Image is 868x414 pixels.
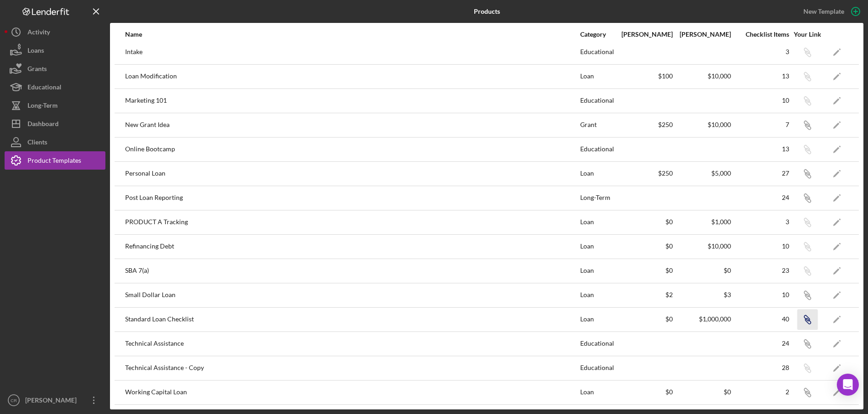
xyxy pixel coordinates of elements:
div: Educational [580,138,615,161]
div: $1,000,000 [674,315,731,323]
div: 28 [732,364,789,371]
div: Educational [580,41,615,64]
div: New Template [803,5,844,18]
div: Name [125,31,579,38]
button: Educational [5,78,105,96]
div: [PERSON_NAME] [23,391,82,412]
div: New Grant Idea [125,114,579,137]
div: 24 [732,340,789,347]
div: Your Link [790,31,824,38]
div: Loan [580,211,615,234]
div: Long-Term [580,187,615,210]
div: [PERSON_NAME] [615,31,673,38]
div: Category [580,31,615,38]
div: Loan [580,235,615,258]
div: Personal Loan [125,162,579,185]
div: Loan [580,162,615,185]
button: Activity [5,23,105,41]
div: $0 [615,243,673,250]
b: Products [474,8,500,15]
div: $0 [615,267,673,274]
div: Online Bootcamp [125,138,579,161]
button: Long-Term [5,96,105,115]
button: Loans [5,41,105,60]
div: 13 [732,72,789,80]
div: Grants [27,60,47,80]
div: 13 [732,145,789,153]
div: $0 [615,315,673,323]
div: $10,000 [674,121,731,128]
div: Marketing 101 [125,89,579,112]
div: Open Intercom Messenger [837,374,859,396]
div: $250 [615,121,673,128]
div: Loan [580,65,615,88]
div: 2 [732,388,789,396]
div: Educational [580,357,615,380]
div: Clients [27,133,47,154]
div: Technical Assistance [125,332,579,355]
div: Loan [580,381,615,404]
div: 10 [732,97,789,104]
div: Loan [580,308,615,331]
div: Technical Assistance - Copy [125,357,579,380]
div: 40 [732,315,789,323]
div: $10,000 [674,72,731,80]
div: $100 [615,72,673,80]
div: Refinancing Debt [125,235,579,258]
div: 24 [732,194,789,201]
div: Small Dollar Loan [125,284,579,307]
div: Loans [27,41,44,62]
div: [PERSON_NAME] [674,31,731,38]
div: PRODUCT A Tracking [125,211,579,234]
div: $3 [674,291,731,298]
div: Grant [580,114,615,137]
button: Grants [5,60,105,78]
div: 7 [732,121,789,128]
div: $250 [615,170,673,177]
button: Clients [5,133,105,151]
div: $0 [674,388,731,396]
div: $0 [674,267,731,274]
div: Activity [27,23,50,44]
div: Checklist Items [732,31,789,38]
div: 3 [732,218,789,226]
div: Dashboard [27,115,59,135]
div: Loan Modification [125,65,579,88]
div: SBA 7(a) [125,259,579,282]
div: 10 [732,243,789,250]
div: $1,000 [674,218,731,226]
div: 3 [732,48,789,55]
div: Post Loan Reporting [125,187,579,210]
div: $0 [615,388,673,396]
div: Intake [125,41,579,64]
button: Product Templates [5,151,105,170]
div: Loan [580,259,615,282]
div: Educational [580,332,615,355]
button: CR[PERSON_NAME] [5,391,105,409]
div: 27 [732,170,789,177]
div: Long-Term [27,96,58,117]
div: $0 [615,218,673,226]
div: $10,000 [674,243,731,250]
button: New Template [798,5,863,18]
div: 10 [732,291,789,298]
div: 23 [732,267,789,274]
text: CR [11,398,17,403]
div: $5,000 [674,170,731,177]
button: Dashboard [5,115,105,133]
div: Loan [580,284,615,307]
div: Standard Loan Checklist [125,308,579,331]
div: Working Capital Loan [125,381,579,404]
div: Product Templates [27,151,81,172]
div: Educational [580,89,615,112]
div: Educational [27,78,61,99]
div: $2 [615,291,673,298]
